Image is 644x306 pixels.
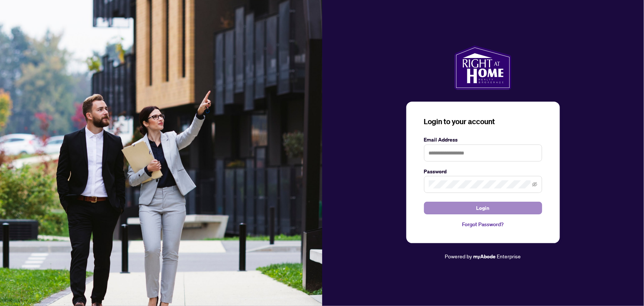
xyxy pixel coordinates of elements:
[424,202,542,214] button: Login
[424,116,542,127] h3: Login to your account
[424,167,542,176] label: Password
[424,220,542,228] a: Forgot Password?
[445,253,472,259] span: Powered by
[454,45,512,90] img: ma-logo
[473,252,496,261] a: myAbode
[424,136,542,144] label: Email Address
[532,182,537,187] span: eye-invisible
[497,253,521,259] span: Enterprise
[476,202,490,214] span: Login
